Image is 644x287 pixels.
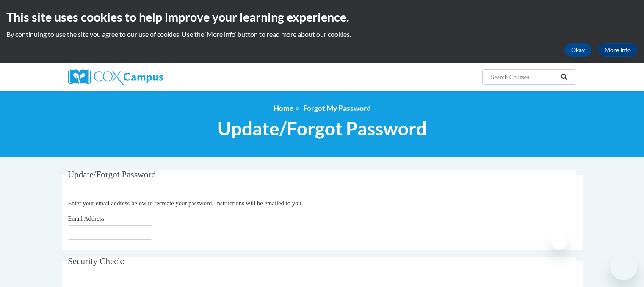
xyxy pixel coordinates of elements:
[610,253,637,280] iframe: Button to launch messaging window
[68,69,229,85] a: Cox Campus
[68,169,156,179] span: Update/Forgot Password
[6,8,638,25] h2: This site uses cookies to help improve your learning experience.
[490,72,558,82] input: Search Courses
[551,233,568,250] iframe: Close message
[68,225,152,240] input: Email
[68,215,104,222] span: Email Address
[598,43,638,57] a: More Info
[218,117,427,140] span: Update/Forgot Password
[6,30,638,39] p: By continuing to use the site you agree to our use of cookies. Use the ‘More info’ button to read...
[274,104,293,113] a: Home
[558,72,570,82] button: Search
[564,43,591,57] button: Okay
[68,69,163,85] img: Cox Campus
[303,104,371,113] span: Forgot My Password
[68,200,303,207] span: Enter your email address below to recreate your password. Instructions will be emailed to you.
[68,256,125,266] span: Security Check:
